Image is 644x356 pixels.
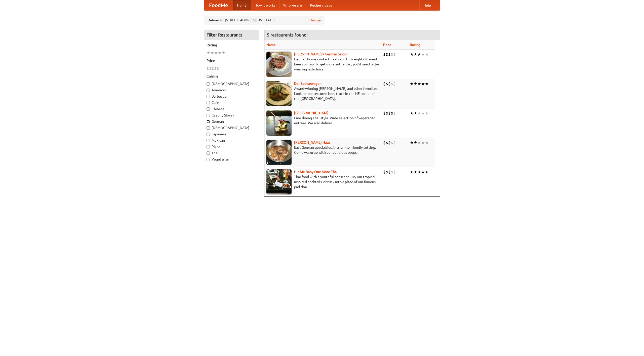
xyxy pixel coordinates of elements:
li: $ [391,169,393,175]
li: ★ [421,52,425,57]
a: Help [419,0,435,10]
p: Award-winning [PERSON_NAME] and other favorites. Look for our restored food truck in the NE corne... [266,86,379,101]
li: $ [388,169,391,175]
p: German home-cooked meals and fifty-eight different beers on tap. To get more authentic, you'd nee... [266,57,379,72]
label: Czech / Slovak [207,113,256,118]
label: Chinese [207,106,256,111]
li: $ [383,110,386,116]
li: ★ [210,50,214,56]
li: $ [388,140,391,145]
li: $ [388,81,391,87]
label: [DEMOGRAPHIC_DATA] [207,81,256,86]
a: [GEOGRAPHIC_DATA] [294,111,329,115]
li: ★ [425,140,429,145]
a: [PERSON_NAME] Haus [294,140,330,144]
h5: Price [207,58,256,63]
img: speisewagen.jpg [266,81,292,106]
input: Barbecue [207,95,210,98]
li: $ [388,52,391,57]
input: Japanese [207,133,210,136]
input: German [207,120,210,123]
label: [DEMOGRAPHIC_DATA] [207,125,256,130]
li: $ [383,140,386,145]
li: ★ [410,140,414,145]
input: Mexican [207,139,210,142]
li: $ [388,110,391,116]
label: Japanese [207,132,256,137]
li: ★ [207,50,210,56]
label: American [207,88,256,93]
li: $ [386,140,388,145]
li: $ [393,110,396,116]
li: ★ [414,140,417,145]
li: ★ [425,169,429,175]
input: [DEMOGRAPHIC_DATA] [207,126,210,130]
label: Pizza [207,144,256,149]
li: ★ [410,81,414,87]
a: Der Speisewagen [294,82,321,86]
li: $ [212,66,214,71]
label: Vegetarian [207,157,256,162]
input: American [207,89,210,92]
li: ★ [417,110,421,116]
a: Home [233,0,251,10]
input: Thai [207,151,210,155]
a: How it works [251,0,279,10]
a: Hit Me Baby One More Thai [294,170,338,174]
a: FoodMe [204,0,233,10]
img: babythai.jpg [266,169,292,194]
li: ★ [417,52,421,57]
img: satay.jpg [266,110,292,136]
h5: Rating [207,43,256,48]
li: $ [393,140,396,145]
label: German [207,119,256,124]
li: $ [393,169,396,175]
li: $ [217,66,219,71]
li: $ [391,110,393,116]
input: Chinese [207,107,210,111]
input: Vegetarian [207,158,210,161]
li: ★ [414,169,417,175]
p: East German specialties, in a family-friendly setting. Come warm up with our delicious soups. [266,145,379,155]
li: ★ [417,81,421,87]
li: $ [383,169,386,175]
li: ★ [410,169,414,175]
label: Mexican [207,138,256,143]
b: [PERSON_NAME]'s German Saloon [294,52,348,56]
li: ★ [410,52,414,57]
li: ★ [425,110,429,116]
li: ★ [421,140,425,145]
li: $ [214,66,217,71]
ng-pluralize: 5 restaurants found! [267,32,308,37]
label: Barbecue [207,94,256,99]
li: $ [207,66,209,71]
input: Pizza [207,145,210,148]
li: $ [391,52,393,57]
li: $ [393,81,396,87]
p: Fine dining Thai-style. Wide selection of vegetarian entrées. We also deliver. [266,115,379,126]
a: Change [309,18,321,23]
li: $ [386,81,388,87]
h4: Filter Restaurants [204,30,259,40]
li: $ [393,52,396,57]
a: Price [383,43,391,47]
li: ★ [425,52,429,57]
img: esthers.jpg [266,52,292,77]
img: kohlhaus.jpg [266,140,292,165]
a: Name [266,43,276,47]
li: ★ [414,81,417,87]
li: ★ [417,140,421,145]
li: $ [383,81,386,87]
li: ★ [417,169,421,175]
li: $ [386,169,388,175]
li: $ [209,66,212,71]
li: $ [383,52,386,57]
div: Deliver to: [STREET_ADDRESS][US_STATE] [204,16,325,25]
input: Cafe [207,101,210,104]
li: ★ [414,52,417,57]
li: ★ [421,110,425,116]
